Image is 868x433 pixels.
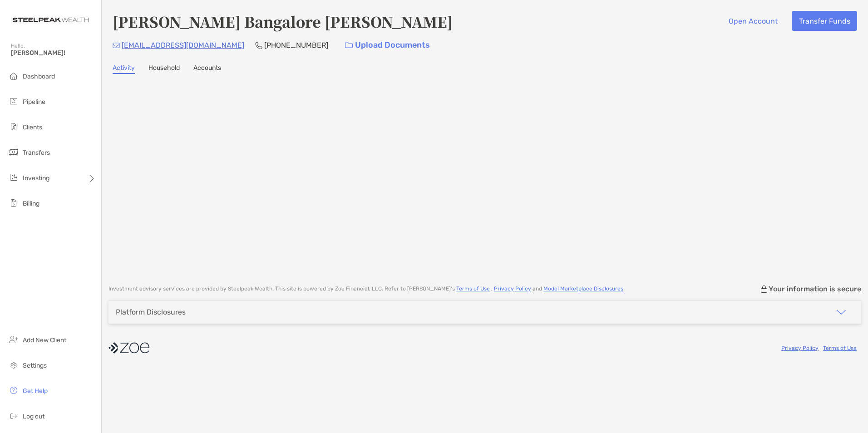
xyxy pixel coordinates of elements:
img: investing icon [8,172,19,183]
img: logout icon [8,410,19,421]
span: Add New Client [23,336,66,344]
span: Dashboard [23,73,55,80]
span: Transfers [23,149,50,157]
button: Open Account [721,11,784,31]
h4: [PERSON_NAME] Bangalore [PERSON_NAME] [113,11,453,32]
a: Household [148,64,180,74]
span: Pipeline [23,98,45,106]
a: Terms of Use [823,345,857,351]
p: Investment advisory services are provided by Steelpeak Wealth . This site is powered by Zoe Finan... [108,285,625,292]
img: billing icon [8,197,19,208]
a: Privacy Policy [781,345,819,351]
img: Email Icon [113,43,120,48]
p: [PHONE_NUMBER] [264,39,328,51]
div: Platform Disclosures [116,308,186,316]
img: Phone Icon [255,42,262,49]
span: Investing [23,174,49,182]
img: pipeline icon [8,96,19,107]
span: Billing [23,200,39,207]
img: company logo [108,338,149,358]
img: Zoe Logo [11,4,90,36]
img: button icon [345,42,353,49]
img: dashboard icon [8,70,19,81]
img: get-help icon [8,385,19,396]
span: Log out [23,413,44,420]
img: add_new_client icon [8,334,19,345]
a: Upload Documents [339,35,436,55]
span: Clients [23,123,42,131]
img: icon arrow [836,307,847,318]
button: Transfer Funds [792,11,857,31]
a: Terms of Use [456,285,490,292]
span: Settings [23,362,47,369]
span: Get Help [23,387,48,395]
img: settings icon [8,359,19,370]
p: Your information is secure [769,285,861,293]
a: Privacy Policy [494,285,531,292]
span: [PERSON_NAME]! [11,49,96,57]
img: transfers icon [8,147,19,157]
a: Activity [113,64,135,74]
img: clients icon [8,121,19,132]
p: [EMAIL_ADDRESS][DOMAIN_NAME] [122,39,244,51]
a: Accounts [193,64,221,74]
a: Model Marketplace Disclosures [543,285,623,292]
